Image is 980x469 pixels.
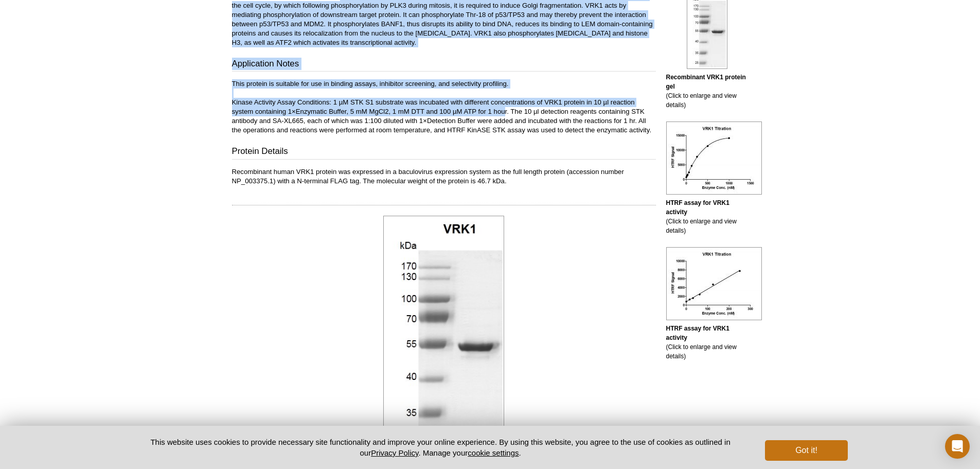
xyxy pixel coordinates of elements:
[945,434,970,459] div: Open Intercom Messenger
[232,167,656,186] p: Recombinant human VRK1 protein was expressed in a baculovirus expression system as the full lengt...
[666,247,762,320] img: HTRF assay for VRK1 activity
[383,216,504,460] img: Recombinant VRK1 protein gel
[232,145,656,160] h3: Protein Details
[666,324,749,361] p: (Click to enlarge and view details)
[133,437,749,458] p: This website uses cookies to provide necessary site functionality and improve your online experie...
[371,448,418,457] a: Privacy Policy
[666,121,762,195] img: HTRF assay for VRK1 activity
[666,325,729,341] b: HTRF assay for VRK1 activity
[666,198,749,235] p: (Click to enlarge and view details)
[232,79,656,135] p: This protein is suitable for use in binding assays, inhibitor screening, and selectivity profilin...
[666,199,729,216] b: HTRF assay for VRK1 activity
[666,74,746,90] b: Recombinant VRK1 protein gel
[468,448,519,457] button: cookie settings
[232,58,656,72] h3: Application Notes
[765,440,847,461] button: Got it!
[666,73,749,110] p: (Click to enlarge and view details)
